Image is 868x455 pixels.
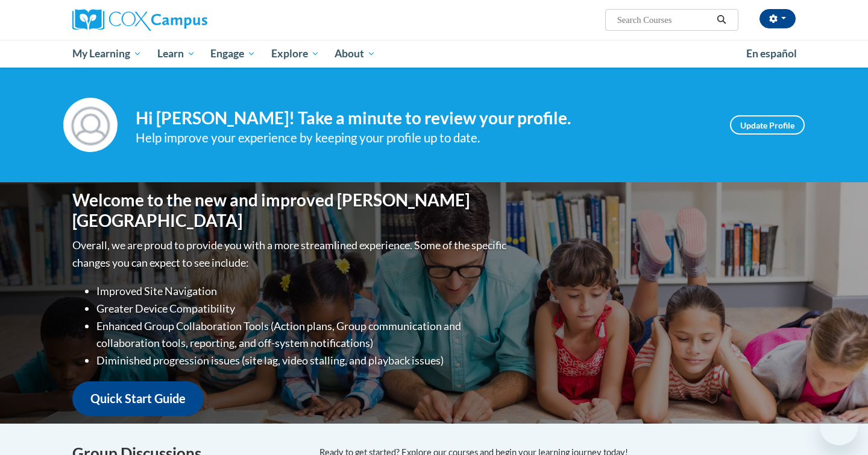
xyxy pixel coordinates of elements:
span: Explore [271,46,319,61]
a: Explore [263,40,327,68]
li: Enhanced Group Collaboration Tools (Action plans, Group communication and collaboration tools, re... [96,317,509,352]
a: Learn [149,40,203,68]
button: Search [712,13,731,27]
p: Overall, we are proud to provide you with a more streamlined experience. Some of the specific cha... [72,237,509,272]
div: Main menu [54,40,814,68]
h1: Welcome to the new and improved [PERSON_NAME][GEOGRAPHIC_DATA] [72,190,509,231]
span: Learn [157,46,195,61]
span: My Learning [72,46,142,61]
span: En español [746,47,797,60]
a: En español [738,41,805,66]
a: About [327,40,384,68]
li: Diminished progression issues (site lag, video stalling, and playback issues) [96,352,509,369]
img: Cox Campus [72,9,207,31]
a: Update Profile [730,115,805,135]
span: About [335,46,376,61]
iframe: Button to launch messaging window [820,407,858,445]
input: Search Courses [616,13,712,27]
a: Quick Start Guide [72,381,204,416]
img: Profile Image [63,98,118,152]
div: Help improve your experience by keeping your profile up to date. [136,128,712,148]
a: Engage [203,40,263,68]
a: Cox Campus [72,9,301,31]
li: Improved Site Navigation [96,282,509,300]
a: My Learning [64,40,149,68]
li: Greater Device Compatibility [96,300,509,317]
span: Engage [210,46,256,61]
button: Account Settings [759,9,796,28]
h4: Hi [PERSON_NAME]! Take a minute to review your profile. [136,108,712,129]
